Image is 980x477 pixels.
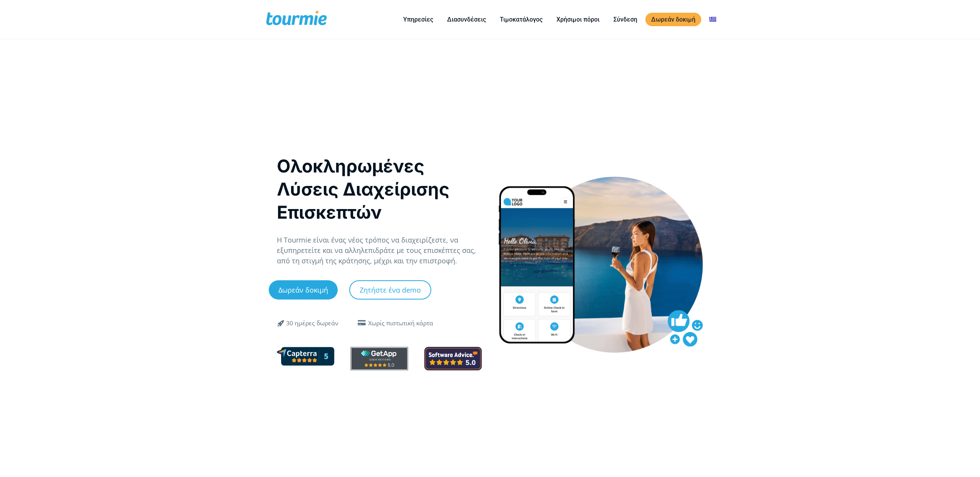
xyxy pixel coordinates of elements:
div: Χωρίς πιστωτική κάρτα [368,319,433,328]
span:  [272,318,291,328]
a: Ζητήστε ένα demo [349,280,431,300]
span:  [356,320,368,326]
a: Χρήσιμοι πόροι [551,15,605,24]
a: Διασυνδέσεις [441,15,492,24]
a: Τιμοκατάλογος [494,15,548,24]
div: 30 ημέρες δωρεάν [286,319,338,328]
a: Δωρεάν δοκιμή [645,13,701,26]
h1: Ολοκληρωμένες Λύσεις Διαχείρισης Επισκεπτών [277,154,482,224]
a: Σύνδεση [608,15,643,24]
p: Η Tourmie είναι ένας νέος τρόπος να διαχειρίζεστε, να εξυπηρετείτε και να αλληλεπιδράτε με τους ε... [277,235,482,266]
a: Υπηρεσίες [397,15,439,24]
a: Δωρεάν δοκιμή [269,280,338,300]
